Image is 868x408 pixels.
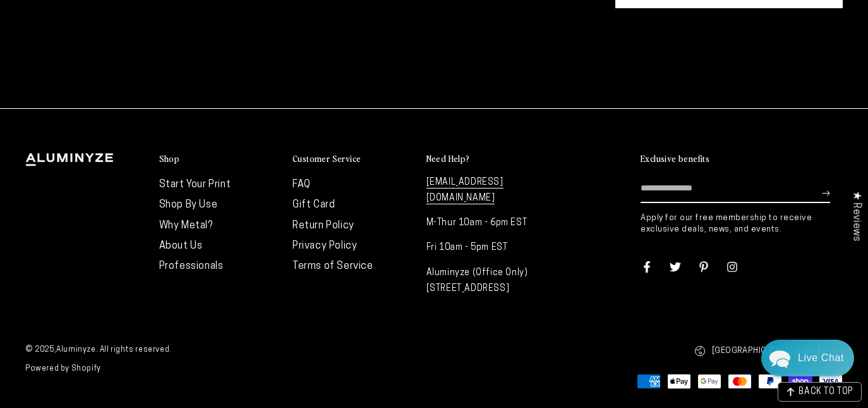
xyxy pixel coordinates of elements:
[159,221,213,231] a: Why Metal?
[56,346,95,354] a: Aluminyze
[93,56,176,65] span: Away until 8:00 AM
[822,175,830,213] button: Subscribe
[761,340,854,376] div: Chat widget toggle
[615,32,843,60] iframe: PayPal-paypal
[135,274,171,283] span: Re:amaze
[7,164,31,188] img: d43a2b16f90f7195f4c1ce3167853375
[159,241,203,251] a: About Us
[292,153,414,165] summary: Customer Service
[7,232,31,256] img: d43a2b16f90f7195f4c1ce3167853375
[38,245,261,256] div: [PERSON_NAME] · 5:11 PM ·
[146,246,184,255] span: Appreciate
[51,130,242,166] p: Hi [PERSON_NAME], Technically yes you can because we read the every note
[292,261,373,271] a: Terms of Service
[146,178,184,187] span: Appreciate
[234,294,259,313] button: Reply
[426,178,503,204] a: [EMAIL_ADDRESS][DOMAIN_NAME]
[844,181,868,251] div: Click to open Judge.me floating reviews tab
[38,178,261,189] div: [PERSON_NAME] · 5:11 PM ·
[25,341,434,360] small: © 2025, . All rights reserved.
[426,153,470,164] h2: Need Help?
[292,221,354,231] a: Return Policy
[426,215,548,231] p: M-Thur 10am - 6pm EST
[426,153,548,165] summary: Need Help?
[799,388,853,397] span: BACK TO TOP
[798,340,844,376] div: Contact Us Directly
[159,200,218,210] a: Shop By Use
[641,153,843,165] summary: Exclusive benefits
[9,9,32,42] a: Back
[712,343,825,358] span: [GEOGRAPHIC_DATA] (USD $)
[292,153,361,164] h2: Customer Service
[97,276,171,283] a: We run onRe:amaze
[426,265,548,297] p: Aluminyze (Office Only) [STREET_ADDRESS]
[641,213,843,235] p: Apply for our free membership to receive exclusive deals, news, and events.
[25,365,101,373] a: Powered by Shopify
[51,209,242,233] p: I would suggest you also send me the order number so I can be on top of it as well
[144,178,184,187] a: Appreciate
[292,241,357,251] a: Privacy Policy
[694,337,843,364] button: [GEOGRAPHIC_DATA] (USD $)
[159,180,231,190] a: Start Your Print
[292,200,335,210] a: Gift Card
[292,180,311,190] a: FAQ
[426,240,548,256] p: Fri 10am - 5pm EST
[159,153,180,164] h2: Shop
[159,153,280,165] summary: Shop
[144,246,184,255] a: Appreciate
[6,99,261,109] div: 5:10 PM · Viewed
[641,153,709,164] h2: Exclusive benefits
[159,261,224,271] a: Professionals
